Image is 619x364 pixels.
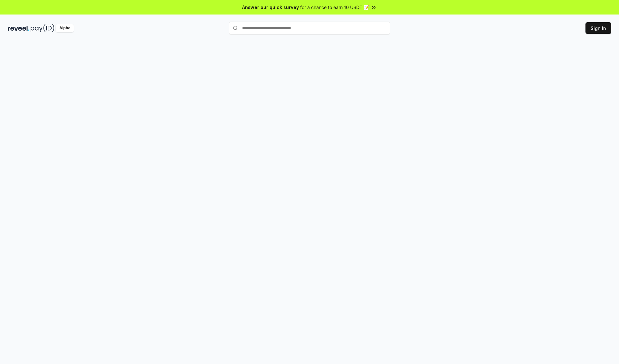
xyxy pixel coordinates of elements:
img: reveel_dark [8,24,29,32]
img: pay_id [31,24,54,32]
div: Alpha [56,24,74,32]
span: Answer our quick survey [242,4,299,11]
span: for a chance to earn 10 USDT 📝 [300,4,369,11]
button: Sign In [585,22,611,34]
